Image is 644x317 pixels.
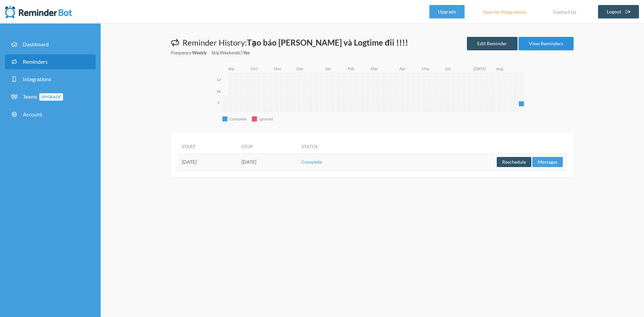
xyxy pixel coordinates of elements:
[218,100,220,105] text: F
[545,5,585,18] a: Contact Us
[211,50,250,56] small: Skip Weekends?:
[325,66,331,71] text: Jan
[178,153,237,170] td: [DATE]
[5,107,96,122] a: Account
[259,116,273,121] text: Ignored
[445,66,451,71] text: Jun
[171,50,207,56] small: Frequency:
[298,153,372,170] td: Complete
[243,50,250,55] strong: Yes
[237,140,297,154] th: Stop
[251,66,258,71] text: Oct
[23,41,49,47] span: Dashboard
[217,89,221,94] text: W
[229,116,247,121] text: Complete
[274,66,281,71] text: Nov
[467,37,518,50] a: Edit Reminder
[497,157,531,167] button: Reschedule
[371,66,378,71] text: Mar
[297,66,304,71] text: Dec
[192,50,207,55] strong: Weekly
[247,38,408,47] strong: Tạo báo [PERSON_NAME] và Logtime đii !!!!
[23,111,42,117] span: Account
[496,66,503,71] text: Aug
[5,5,72,18] img: Reminder Bot
[23,58,48,65] span: Reminders
[532,157,563,167] button: Messages
[348,66,355,71] text: Feb
[5,89,96,104] a: TeamsUpgrade
[5,72,96,87] a: Integrations
[178,140,237,154] th: Start
[298,140,372,154] th: Status
[598,5,639,18] a: Logout
[399,66,406,71] text: Apr
[228,66,234,71] text: Sep
[5,54,96,69] a: Reminders
[5,37,96,52] a: Dashboard
[23,93,63,100] span: Teams
[475,5,535,18] a: Vote for Integrations
[422,66,430,71] text: May
[429,5,465,18] a: Upgrade
[23,76,51,82] span: Integrations
[473,66,486,71] text: [DATE]
[39,93,63,101] span: Upgrade
[519,37,574,50] a: View Reminders
[217,77,221,83] text: M
[171,37,408,48] h1: Reminder History:
[237,153,297,170] td: [DATE]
